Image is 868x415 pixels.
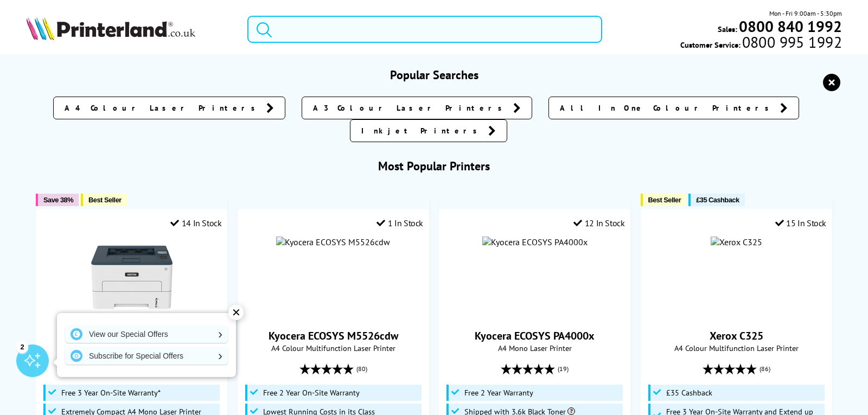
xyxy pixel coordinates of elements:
[737,21,842,31] a: 0800 840 1992
[573,218,624,228] div: 12 In Stock
[464,388,533,397] span: Free 2 Year Warranty
[356,359,367,379] span: (80)
[718,24,737,34] span: Sales:
[741,37,842,47] span: 0800 995 1992
[711,237,762,247] img: Xerox C325
[666,388,712,397] span: £35 Cashback
[247,16,602,43] input: Search prod
[244,343,423,353] span: A4 Colour Multifunction Laser Printer
[641,194,687,206] button: Best Seller
[482,237,588,247] img: Kyocera ECOSYS PA4000x
[170,218,221,228] div: 14 In Stock
[445,343,624,353] span: A4 Mono Laser Printer
[350,119,507,142] a: Inkjet Printers
[65,347,228,365] a: Subscribe for Special Offers
[43,196,73,204] span: Save 38%
[560,103,775,113] span: All In One Colour Printers
[53,97,285,119] a: A4 Colour Laser Printers
[688,194,744,206] button: £35 Cashback
[65,325,228,343] a: View our Special Offers
[710,329,763,343] a: Xerox C325
[88,196,122,204] span: Best Seller
[65,103,261,113] span: A4 Colour Laser Printers
[376,218,423,228] div: 1 In Stock
[26,67,842,82] h3: Popular Searches
[302,97,532,119] a: A3 Colour Laser Printers
[16,341,28,353] div: 2
[276,237,390,247] img: Kyocera ECOSYS M5526cdw
[647,343,826,353] span: A4 Colour Multifunction Laser Printer
[548,97,799,119] a: All In One Colour Printers
[61,388,161,397] span: Free 3 Year On-Site Warranty*
[81,194,127,206] button: Best Seller
[739,16,842,36] b: 0800 840 1992
[775,218,826,228] div: 15 In Stock
[558,359,569,379] span: (19)
[759,359,770,379] span: (86)
[91,237,173,318] img: Xerox B230
[313,103,508,113] span: A3 Colour Laser Printers
[475,329,595,343] a: Kyocera ECOSYS PA4000x
[680,37,842,50] span: Customer Service:
[269,329,398,343] a: Kyocera ECOSYS M5526cdw
[228,305,244,320] div: ✕
[26,16,195,40] img: Printerland Logo
[361,125,483,136] span: Inkjet Printers
[42,343,221,353] span: A4 Mono Laser Printer
[263,388,360,397] span: Free 2 Year On-Site Warranty
[648,196,681,204] span: Best Seller
[36,194,79,206] button: Save 38%
[26,158,842,174] h3: Most Popular Printers
[696,196,739,204] span: £35 Cashback
[769,8,842,18] span: Mon - Fri 9:00am - 5:30pm
[26,16,234,42] a: Printerland Logo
